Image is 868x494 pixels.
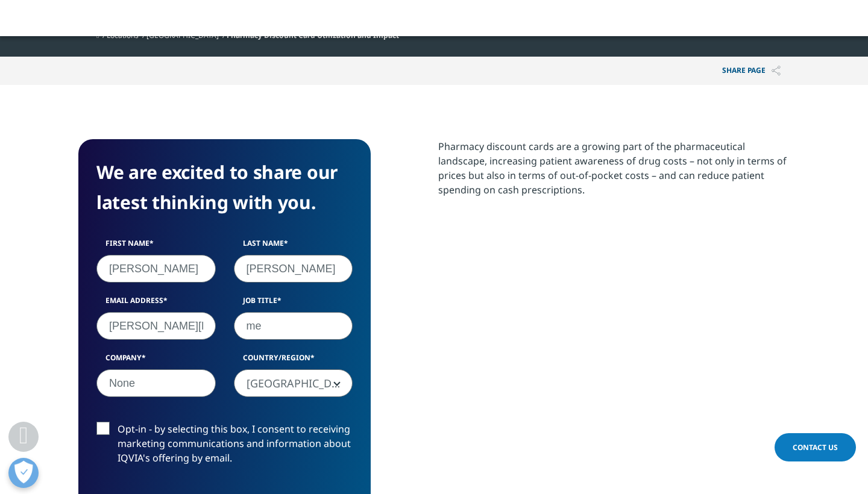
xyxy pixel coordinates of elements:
[96,422,353,472] label: Opt-in - by selecting this box, I consent to receiving marketing communications and information a...
[713,57,790,85] button: Share PAGEShare PAGE
[775,433,856,461] a: Contact Us
[793,442,838,452] span: Contact Us
[96,157,353,217] h4: We are excited to share our latest thinking with you.
[8,458,39,488] button: Open Preferences
[234,369,353,397] span: United States
[438,139,790,206] p: Pharmacy discount cards are a growing part of the pharmaceutical landscape, increasing patient aw...
[96,295,216,312] label: Email Address
[234,238,353,255] label: Last Name
[772,66,781,76] img: Share PAGE
[96,238,216,255] label: First Name
[234,295,353,312] label: Job Title
[96,352,216,369] label: Company
[234,370,353,398] span: United States
[234,352,353,369] label: Country/Region
[713,57,790,85] p: Share PAGE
